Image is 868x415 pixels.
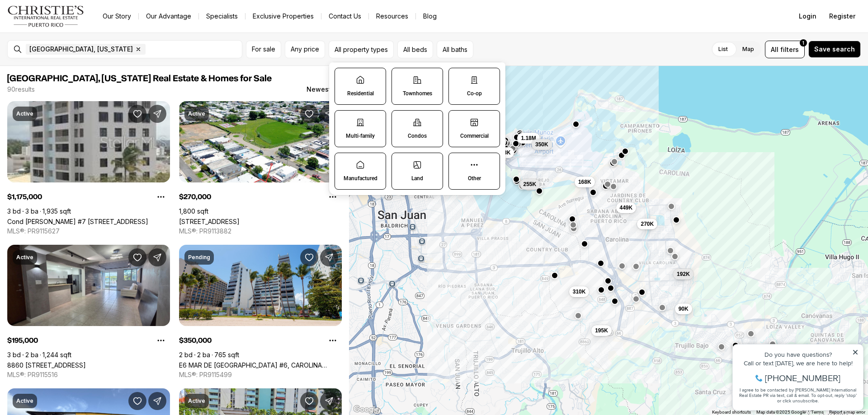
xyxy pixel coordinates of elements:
[7,218,148,225] a: Cond Esmeralda #7 CALLE AMAPOLA #602, CAROLINA PR, 00979
[16,397,33,405] p: Active
[329,41,394,58] button: All property types
[188,254,210,261] p: Pending
[578,178,591,186] span: 168K
[824,7,861,25] button: Register
[620,204,633,211] span: 449K
[369,10,415,23] a: Resources
[765,41,805,58] button: Allfilters1
[300,105,318,123] button: Save Property: Calle 26 S7
[520,179,540,190] button: 255K
[95,10,138,23] a: Our Story
[521,135,536,142] span: 1.18M
[324,188,342,206] button: Property options
[11,56,129,73] span: I agree to be contacted by [PERSON_NAME] International Real Estate PR via text, call & email. To ...
[771,45,778,54] span: All
[780,45,799,54] span: filters
[524,181,537,188] span: 255K
[307,86,331,93] span: Newest
[252,46,275,53] span: For sale
[403,90,432,97] p: Townhomes
[285,41,325,58] button: Any price
[735,41,761,57] label: Map
[320,392,338,410] button: Share Property
[808,41,861,58] button: Save search
[673,269,693,280] button: 192K
[9,29,131,35] div: Call or text [DATE], we are here to help!
[148,248,166,266] button: Share Property
[616,202,637,213] button: 449K
[7,5,85,27] img: logo
[346,132,375,140] p: Multi-family
[7,86,35,93] p: 90 results
[179,218,240,225] a: Calle 26 S7, CAROLINA PR, 00983
[802,39,804,47] span: 1
[397,41,433,58] button: All beds
[467,90,482,97] p: Co-op
[7,74,272,83] span: [GEOGRAPHIC_DATA], [US_STATE] Real Estate & Homes for Sale
[300,392,318,410] button: Save Property: Celestial CELESTIAL #5I
[16,110,33,117] p: Active
[595,327,608,334] span: 195K
[569,286,590,297] button: 310K
[416,10,444,23] a: Blog
[199,10,245,23] a: Specialists
[188,397,205,405] p: Active
[677,270,690,278] span: 192K
[320,105,338,123] button: Share Property
[799,13,816,20] span: Login
[246,41,281,58] button: For sale
[437,41,473,58] button: All baths
[139,10,198,23] a: Our Advantage
[468,175,481,182] p: Other
[152,188,170,206] button: Property options
[321,10,368,23] button: Contact Us
[711,41,735,57] label: List
[535,141,548,148] span: 350K
[814,46,855,53] span: Save search
[9,20,131,27] div: Do you have questions?
[637,219,657,229] button: 270K
[128,248,146,266] button: Save Property: 8860 PASEO DEL REY #H-102
[793,7,822,25] button: Login
[460,132,489,140] p: Commercial
[324,331,342,350] button: Property options
[152,331,170,350] button: Property options
[573,288,586,295] span: 310K
[829,13,855,20] span: Register
[29,46,133,53] span: [GEOGRAPHIC_DATA], [US_STATE]
[517,133,539,144] button: 1.18M
[575,177,595,187] button: 168K
[37,42,113,51] span: [PHONE_NUMBER]
[128,392,146,410] button: Save Property: A13 GALICIA AVE., CASTELLANA GARDENS DEV.
[16,254,33,261] p: Active
[300,248,318,266] button: Save Property: E6 MAR DE ISLA VERDE #6
[532,139,552,150] button: 350K
[344,175,377,182] p: Manufactured
[408,132,427,140] p: Condos
[675,303,692,314] button: 90K
[245,10,321,23] a: Exclusive Properties
[320,248,338,266] button: Share Property
[128,105,146,123] button: Save Property: Cond Esmeralda #7 CALLE AMAPOLA #602
[7,361,86,369] a: 8860 PASEO DEL REY #H-102, CAROLINA PR, 00987
[188,110,205,117] p: Active
[148,105,166,123] button: Share Property
[641,220,654,228] span: 270K
[591,325,612,336] button: 195K
[179,361,342,369] a: E6 MAR DE ISLA VERDE #6, CAROLINA PR, 00979
[148,392,166,410] button: Share Property
[679,305,689,312] span: 90K
[347,90,374,97] p: Residential
[301,80,347,98] button: Newest
[411,175,423,182] p: Land
[291,46,319,53] span: Any price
